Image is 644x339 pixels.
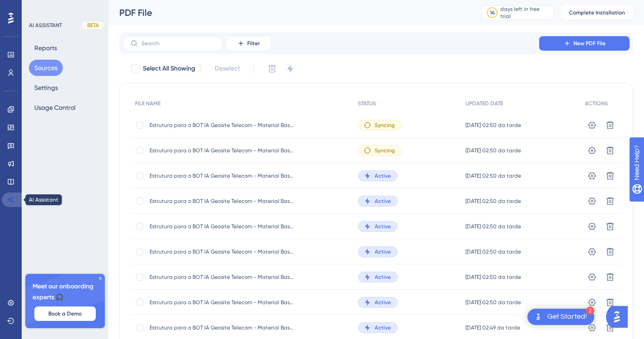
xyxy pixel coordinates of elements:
[375,324,391,331] span: Active
[247,40,260,47] span: Filter
[150,172,294,179] span: Estrutura para o BOT IA Geosite Telecom - Material Base (13).pdf
[141,40,215,47] input: Search
[375,147,395,154] span: Syncing
[465,100,503,107] span: UPDATED DATE
[606,303,633,330] iframe: UserGuiding AI Assistant Launcher
[533,311,544,322] img: launcher-image-alternative-text
[375,122,395,129] span: Syncing
[150,324,294,331] span: Estrutura para o BOT IA Geosite Telecom - Material Base (7).pdf
[465,223,521,230] span: [DATE] 02:50 da tarde
[29,22,62,29] div: AI ASSISTANT
[150,223,294,230] span: Estrutura para o BOT IA Geosite Telecom - Material Base (11).pdf
[375,198,391,205] span: Active
[465,299,521,306] span: [DATE] 02:50 da tarde
[527,309,594,325] div: Open Get Started! checklist, remaining modules: 2
[465,198,521,205] span: [DATE] 02:50 da tarde
[561,5,633,20] button: Complete Installation
[33,281,98,303] span: Meet our onboarding experts 🎧
[465,122,521,129] span: [DATE] 02:50 da tarde
[569,9,625,16] span: Complete Installation
[119,6,459,19] div: PDF File
[207,61,248,77] button: Deselect
[375,299,391,306] span: Active
[29,60,63,76] button: Sources
[150,122,294,129] span: Estrutura para o BOT IA Geosite Telecom - Material Base (15).pdf
[150,147,294,154] span: Estrutura para o BOT IA Geosite Telecom - Material Base (14).pdf
[500,5,550,20] div: days left in free trial
[585,100,608,107] span: ACTIONS
[375,223,391,230] span: Active
[465,324,520,331] span: [DATE] 02:49 da tarde
[465,248,521,255] span: [DATE] 02:50 da tarde
[586,306,594,315] div: 2
[490,9,495,16] div: 14
[150,299,294,306] span: Estrutura para o BOT IA Geosite Telecom - Material Base (8).pdf
[465,172,521,179] span: [DATE] 02:50 da tarde
[539,36,630,51] button: New PDF File
[150,273,294,281] span: Estrutura para o BOT IA Geosite Telecom - Material Base (9).pdf
[465,147,521,154] span: [DATE] 02:50 da tarde
[358,100,376,107] span: STATUS
[21,2,56,13] span: Need Help?
[150,198,294,205] span: Estrutura para o BOT IA Geosite Telecom - Material Base (12).pdf
[573,40,606,47] span: New PDF File
[226,36,271,51] button: Filter
[465,273,521,281] span: [DATE] 02:50 da tarde
[48,310,82,317] span: Book a Demo
[215,63,240,74] span: Deselect
[375,273,391,281] span: Active
[375,248,391,255] span: Active
[135,100,160,107] span: FILE NAME
[82,22,104,29] div: BETA
[34,306,96,321] button: Book a Demo
[29,80,63,96] button: Settings
[29,40,62,56] button: Reports
[143,63,195,74] span: Select All Showing
[547,312,587,322] div: Get Started!
[29,99,81,116] button: Usage Control
[375,172,391,179] span: Active
[150,248,294,255] span: Estrutura para o BOT IA Geosite Telecom - Material Base (10).pdf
